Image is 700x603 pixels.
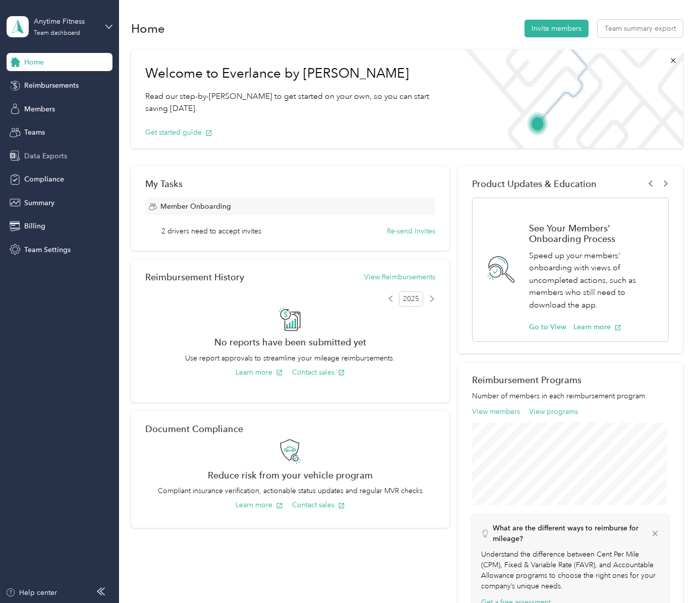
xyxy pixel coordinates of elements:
button: View members [472,406,520,417]
button: View Reimbursements [364,272,435,282]
p: Speed up your members' onboarding with views of uncompleted actions, such as members who still ne... [529,250,657,312]
h2: Reimbursement Programs [472,375,668,385]
button: Team summary export [598,20,683,37]
button: Go to View [529,322,566,332]
button: Help center [6,587,57,598]
span: Summary [24,198,54,208]
div: Anytime Fitness [34,16,97,27]
p: Number of members in each reimbursement program. [472,391,668,401]
button: Contact sales [292,500,345,510]
h2: Document Compliance [145,424,243,434]
span: Billing [24,221,45,231]
span: Member Onboarding [160,201,231,212]
span: Reimbursements [24,80,79,91]
span: Home [24,57,44,68]
span: Team Settings [24,245,71,255]
iframe: Everlance-gr Chat Button Frame [644,547,700,603]
p: Read our step-by-[PERSON_NAME] to get started on your own, so you can start saving [DATE]. [145,90,441,115]
p: What are the different ways to reimburse for mileage? [493,523,651,544]
p: Understand the difference between Cent Per Mile (CPM), Fixed & Variable Rate (FAVR), and Accounta... [481,549,660,591]
h2: Reduce risk from your vehicle program [145,470,435,480]
span: Product Updates & Education [472,178,597,189]
h1: Home [131,23,165,34]
span: Data Exports [24,151,67,161]
h2: Reimbursement History [145,272,244,282]
button: Re-send invites [387,226,435,236]
button: Invite members [524,20,589,37]
button: Learn more [236,367,283,378]
p: Compliant insurance verification, actionable status updates and regular MVR checks [145,486,435,496]
button: Contact sales [292,367,345,378]
span: Compliance [24,174,64,185]
img: Welcome to everlance [456,49,683,148]
div: Team dashboard [34,30,80,36]
div: My Tasks [145,178,435,189]
button: View programs [529,406,578,417]
h2: No reports have been submitted yet [145,337,435,347]
button: Learn more [573,322,621,332]
h1: See Your Members' Onboarding Process [529,223,657,244]
button: Get started guide [145,127,212,138]
h1: Welcome to Everlance by [PERSON_NAME] [145,66,441,82]
p: Use report approvals to streamline your mileage reimbursements. [145,353,435,364]
button: Learn more [236,500,283,510]
span: Teams [24,127,45,138]
span: 2 drivers need to accept invites [161,226,261,236]
span: 2025 [399,291,423,307]
span: Members [24,104,55,114]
